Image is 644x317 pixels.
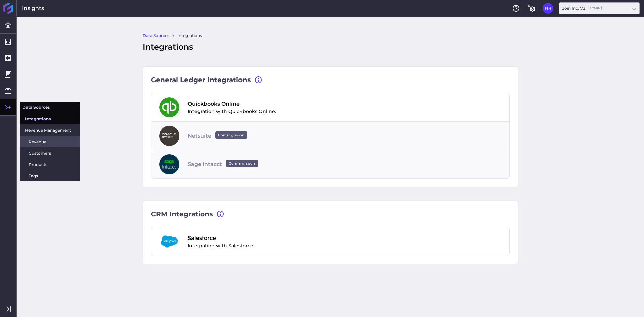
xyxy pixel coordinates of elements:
[187,160,261,168] span: Sage Intacct
[151,209,510,219] div: CRM Integrations
[562,5,602,11] div: Join Inc. V2
[543,3,553,14] button: User Menu
[559,2,640,14] div: Dropdown select
[226,160,258,167] ins: Coming soon
[215,131,247,139] ins: Coming soon
[527,3,537,14] button: General Settings
[187,100,276,108] span: Quickbooks Online
[588,6,602,10] ins: Admin
[151,75,510,85] div: General Ledger Integrations
[177,33,202,39] a: Integrations
[511,3,521,14] button: Help
[187,234,253,242] span: Salesforce
[187,132,250,140] span: Netsuite
[187,234,253,249] div: Integration with Salesforce
[143,41,518,53] div: Integrations
[187,100,276,115] div: Integration with Quickbooks Online.
[143,33,169,39] a: Data Sources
